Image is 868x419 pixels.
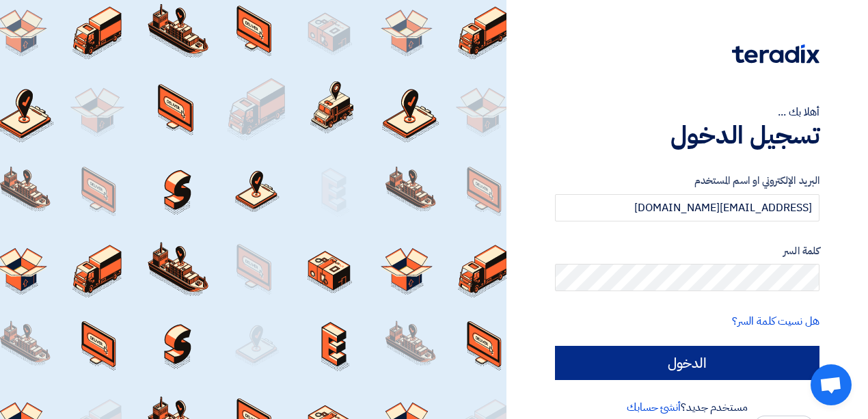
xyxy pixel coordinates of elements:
input: الدخول [555,346,819,380]
a: هل نسيت كلمة السر؟ [732,313,819,329]
label: كلمة السر [555,243,819,259]
div: أهلا بك ... [555,104,819,120]
img: Teradix logo [732,44,819,64]
div: Open chat [811,364,852,405]
h1: تسجيل الدخول [555,120,819,150]
label: البريد الإلكتروني او اسم المستخدم [555,173,819,189]
input: أدخل بريد العمل الإلكتروني او اسم المستخدم الخاص بك ... [555,194,819,221]
div: مستخدم جديد؟ [555,399,819,416]
a: أنشئ حسابك [627,399,681,416]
